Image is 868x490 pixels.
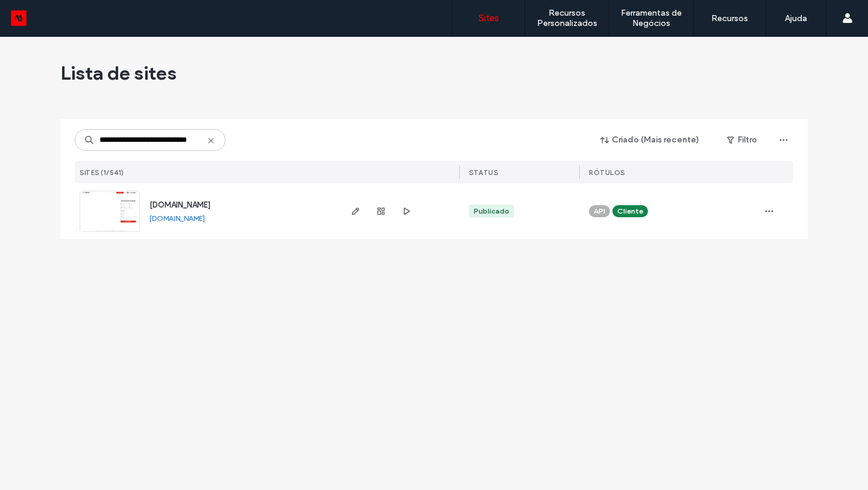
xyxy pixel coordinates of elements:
[469,168,498,177] span: STATUS
[715,130,769,150] button: Filtro
[80,168,124,177] span: Sites (1/541)
[149,200,210,209] a: [DOMAIN_NAME]
[474,206,509,217] div: Publicado
[60,61,177,85] span: Lista de sites
[609,8,693,28] label: Ferramentas de Negócios
[590,130,710,150] button: Criado (Mais recente)
[149,214,205,223] a: [DOMAIN_NAME]
[711,13,748,24] label: Recursos
[525,8,609,28] label: Recursos Personalizados
[589,168,625,177] span: Rótulos
[594,206,605,217] span: API
[617,206,643,217] span: Cliente
[479,13,499,24] label: Sites
[785,13,807,24] label: Ajuda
